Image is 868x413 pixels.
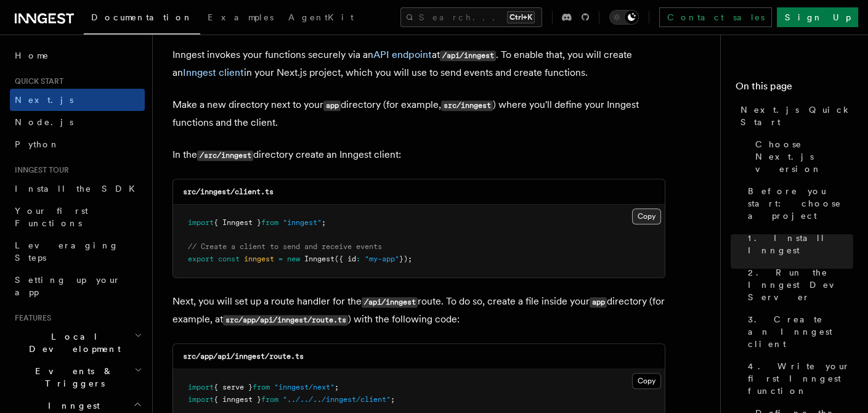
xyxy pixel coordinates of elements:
span: "../../../inngest/client" [283,395,391,404]
span: Next.js [15,95,73,105]
span: Features [10,313,51,323]
span: const [218,255,240,263]
a: AgentKit [281,4,361,33]
code: /api/inngest [362,297,418,308]
span: Home [15,49,49,62]
span: import [188,218,214,227]
span: Next.js Quick Start [740,104,853,128]
span: : [356,255,360,263]
button: Copy [632,208,661,224]
span: Node.js [15,117,73,127]
span: ; [322,218,326,227]
span: 4. Write your first Inngest function [748,360,853,397]
span: inngest [244,255,274,263]
span: Python [15,139,60,149]
span: { serve } [214,383,253,391]
a: API endpoint [373,49,432,60]
span: 1. Install Inngest [748,232,853,256]
a: Home [10,44,145,67]
a: Documentation [84,4,200,35]
a: Node.js [10,111,145,133]
span: "inngest/next" [274,383,335,391]
a: 1. Install Inngest [743,227,853,261]
span: ({ id [335,255,356,263]
code: src/app/api/inngest/route.ts [223,315,348,325]
span: "inngest" [283,218,322,227]
span: Quick start [10,76,63,86]
button: Copy [632,373,661,389]
kbd: Ctrl+K [507,11,535,23]
span: new [287,255,300,263]
span: ; [335,383,339,391]
span: Before you start: choose a project [748,185,853,222]
span: Inngest tour [10,165,69,175]
p: Next, you will set up a route handler for the route. To do so, create a file inside your director... [172,293,665,329]
a: 4. Write your first Inngest function [743,355,853,402]
span: 3. Create an Inngest client [748,313,853,350]
button: Toggle dark mode [609,10,639,25]
a: Choose Next.js version [750,133,853,180]
a: Python [10,133,145,155]
a: Next.js Quick Start [736,99,853,133]
span: Choose Next.js version [755,138,853,175]
span: export [188,255,214,263]
span: Setting up your app [15,275,121,297]
span: = [278,255,283,263]
code: app [323,100,341,111]
a: Your first Functions [10,200,145,234]
span: Inngest [304,255,335,263]
code: app [590,297,607,308]
span: Local Development [10,330,134,355]
a: Before you start: choose a project [743,180,853,227]
span: from [261,395,278,404]
span: "my-app" [365,255,399,263]
p: Make a new directory next to your directory (for example, ) where you'll define your Inngest func... [172,96,665,131]
span: Install the SDK [15,184,142,194]
span: 2. Run the Inngest Dev Server [748,266,853,303]
a: Setting up your app [10,269,145,303]
span: from [261,218,278,227]
span: Leveraging Steps [15,240,119,263]
code: src/inngest [441,100,493,111]
p: Inngest invokes your functions securely via an at . To enable that, you will create an in your Ne... [172,46,665,81]
h4: On this page [736,79,853,99]
a: Sign Up [777,7,858,27]
span: ; [391,395,395,404]
a: 2. Run the Inngest Dev Server [743,261,853,308]
p: In the directory create an Inngest client: [172,146,665,164]
a: Inngest client [183,67,244,78]
span: }); [399,255,412,263]
a: Examples [200,4,281,33]
code: /src/inngest [197,150,253,161]
a: Contact sales [659,7,772,27]
span: { inngest } [214,395,261,404]
span: AgentKit [288,12,354,22]
code: src/app/api/inngest/route.ts [183,352,304,361]
span: // Create a client to send and receive events [188,242,382,251]
button: Search...Ctrl+K [400,7,542,27]
span: Examples [208,12,274,22]
span: Documentation [91,12,193,22]
a: Leveraging Steps [10,234,145,269]
span: { Inngest } [214,218,261,227]
span: import [188,383,214,391]
button: Local Development [10,325,145,360]
a: 3. Create an Inngest client [743,308,853,355]
button: Events & Triggers [10,360,145,395]
span: import [188,395,214,404]
a: Install the SDK [10,178,145,200]
span: Events & Triggers [10,365,134,390]
span: Your first Functions [15,206,88,228]
a: Next.js [10,89,145,111]
span: from [253,383,270,391]
code: /api/inngest [440,51,496,61]
code: src/inngest/client.ts [183,187,274,196]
